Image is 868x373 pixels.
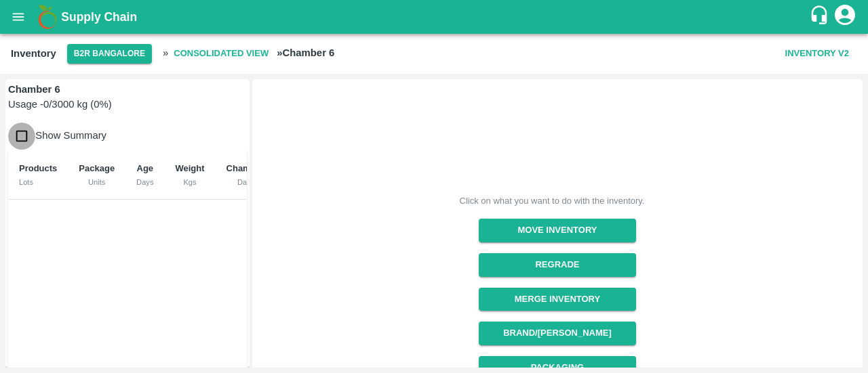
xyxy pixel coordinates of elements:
[34,3,61,30] img: logo
[479,253,635,277] button: Regrade
[175,163,204,173] b: Weight
[277,47,334,58] b: » Chamber 6
[168,42,274,66] span: Consolidated View
[780,42,854,66] button: Inventory V2
[479,288,635,311] button: Merge Inventory
[479,219,635,242] button: Move Inventory
[226,176,264,188] div: Date
[61,10,137,24] b: Supply Chain
[61,7,809,26] a: Supply Chain
[175,176,204,188] div: Kgs
[460,194,645,208] div: Click on what you want to do with the inventory.
[3,1,34,32] button: open drawer
[79,176,115,188] div: Units
[19,176,57,188] div: Lots
[79,163,115,173] b: Package
[8,84,60,95] b: Chamber 6
[833,3,857,31] div: account of current user
[8,130,106,141] span: Show Summary
[67,44,152,64] button: Select DC
[809,5,833,29] div: customer-support
[136,176,153,188] div: Days
[19,163,57,173] b: Products
[8,97,112,112] div: Usage - 0 /3000 kg (0%)
[137,163,154,173] b: Age
[163,42,334,66] h2: »
[11,48,56,59] b: Inventory
[479,322,635,345] button: Brand/[PERSON_NAME]
[226,163,264,173] b: Chamber
[174,46,269,62] b: Consolidated View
